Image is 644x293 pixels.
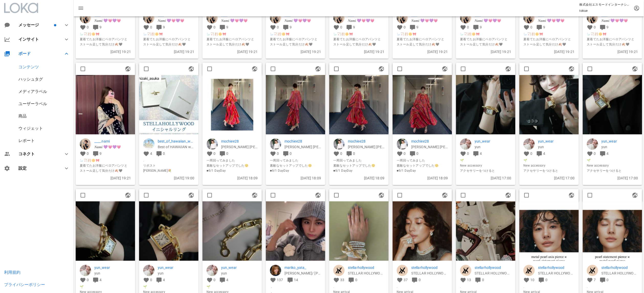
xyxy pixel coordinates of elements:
[270,158,321,163] span: 一周回ってみました
[460,158,511,163] span: 🌱
[143,138,154,150] img: best_of_hawaiian_wedding
[285,265,321,270] p: mariko_yata_
[285,270,321,276] p: 八田 真理子/ 마리
[333,176,384,181] p: [DATE] 18:09
[80,37,131,42] span: 夏着てたお洋服にベロアパンツと
[475,144,511,150] p: yun
[18,77,43,82] div: ハッシュタグ
[397,163,448,168] span: 素敵なセットアップでした☺️
[482,278,484,282] span: 0
[285,144,321,150] p: 望月理惠 Rie Mochizuki
[475,138,511,144] a: yun_wear
[18,64,39,69] a: コンテンツ
[207,138,218,150] img: mochiee28
[411,144,448,150] p: 望月理惠 Rie Mochizuki
[333,168,384,173] span: ■9/1 DayDay
[393,75,452,135] img: 1480986542067206_18424046110098001_6975161568649348060_n.jpg
[545,278,547,282] span: 0
[94,265,131,270] p: yun_wear
[404,25,406,29] span: 0
[150,151,152,156] span: 4
[94,270,131,276] p: yun
[158,265,194,270] p: yun_wear
[270,284,321,289] span: ．
[587,265,598,276] img: stellarhollywood
[607,25,609,29] span: 9
[270,163,321,168] span: 素敵なセットアップでした☺️
[587,42,638,47] span: ストール足して気分だけ🍂🖤
[266,75,325,135] img: 1480984542977516_18424046092098001_6018816857043678873_n.jpg
[87,278,89,282] span: 0
[80,168,131,173] span: ストール足して気分だけ🍂🖤
[221,270,258,276] p: yun
[530,151,532,156] span: 0
[411,138,448,144] a: mochiee28
[348,144,384,150] p: 望月理惠 Rie Mochizuki
[607,278,609,282] span: 0
[524,163,575,168] span: New accessory
[587,163,638,168] span: New accessory
[538,138,575,144] p: yun_wear
[143,284,194,289] span: 🌱
[277,278,283,282] span: 137
[207,168,258,173] span: ■9/1 DayDay
[587,138,598,150] img: yun_wear
[18,89,47,94] a: メディアラベル
[221,144,258,150] p: 望月理惠 Rie Mochizuki
[285,138,321,144] a: mochiee28
[340,25,342,29] span: 0
[221,265,258,270] p: yun_wear
[602,270,638,276] p: STELLAR HOLLYWOOD ステラハリウッド
[329,201,388,261] img: 1480916542741377_18523193794001008_6721253319219596271_n.jpg
[404,151,406,156] span: 0
[411,265,448,270] a: stellarhollywood
[587,168,638,173] span: アクセサリーをつけると
[594,151,596,156] span: 0
[333,284,384,289] span: .
[18,101,47,106] a: ユーザーラベル
[460,168,511,173] span: アクセサリーをつけると
[80,176,131,181] p: [DATE] 19:21
[475,265,511,270] a: stellarhollywood
[158,138,194,144] a: best_of_hawaiian_wedding
[397,49,448,55] p: [DATE] 19:21
[397,138,408,150] img: mochiee28
[587,37,638,42] span: 夏着てたお洋服にベロアパンツと
[538,18,575,24] p: 𝑵𝒂𝒎𝒊 💜💗💜💗
[4,270,20,275] a: 利用規約
[207,49,258,55] p: [DATE] 19:21
[143,32,194,37] span: 🦢🏹🩰🌼🎀
[226,278,228,282] span: 4
[524,284,575,289] span: .
[602,144,638,150] p: yun
[143,12,154,24] img: ____.nami
[460,265,471,276] img: stellarhollywood
[94,138,131,144] a: ____.nami
[397,37,448,42] span: 夏着てたお洋服にベロアパンツと
[411,270,448,276] p: STELLAR HOLLYWOOD ステラハリウッド
[207,12,218,24] img: ____.nami
[460,49,511,55] p: [DATE] 19:21
[207,42,258,47] span: ストール足して気分だけ🍂🖤
[18,23,53,27] div: メッセージ
[80,42,131,47] span: ストール足して気分だけ🍂🖤
[333,32,384,37] span: 🦢🏹🩰🌼🎀
[524,37,575,42] span: 夏着てたお洋服にベロアパンツと
[18,37,57,42] div: インサイト
[143,163,194,168] span: リポスト
[467,278,471,282] span: 13
[18,151,57,156] div: コネクト
[602,138,638,144] p: yun_wear
[143,265,154,276] img: yun_wear
[333,158,384,163] span: 一周回ってみました
[270,42,321,47] span: ストール足して気分だけ🍂🖤
[602,265,638,270] a: stellarhollywood
[594,25,596,29] span: 0
[460,32,511,37] span: 🦢🏹🩰🌼🎀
